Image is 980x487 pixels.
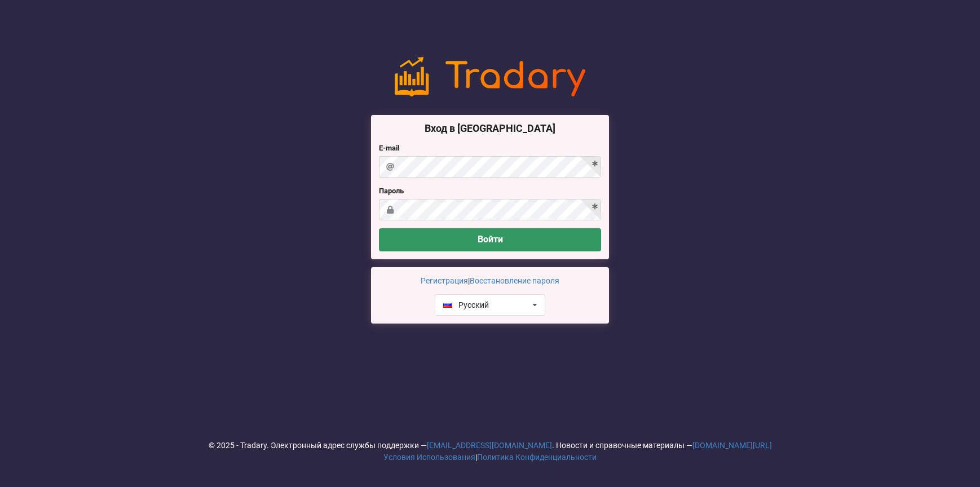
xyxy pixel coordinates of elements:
[395,57,585,96] img: logo-noslogan-1ad60627477bfbe4b251f00f67da6d4e.png
[379,143,601,154] label: E-mail
[379,228,601,251] button: Войти
[421,276,468,285] a: Регистрация
[383,453,475,462] a: Условия Использования
[443,301,489,309] div: Русский
[692,441,772,450] a: [DOMAIN_NAME][URL]
[8,440,972,463] div: © 2025 - Tradary. Электронный адрес службы поддержки — . Новости и справочные материалы — |
[379,275,601,286] p: |
[477,453,597,462] a: Политика Конфиденциальности
[427,441,552,450] a: [EMAIL_ADDRESS][DOMAIN_NAME]
[379,185,601,197] label: Пароль
[470,276,559,285] a: Восстановление пароля
[379,122,601,135] h3: Вход в [GEOGRAPHIC_DATA]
